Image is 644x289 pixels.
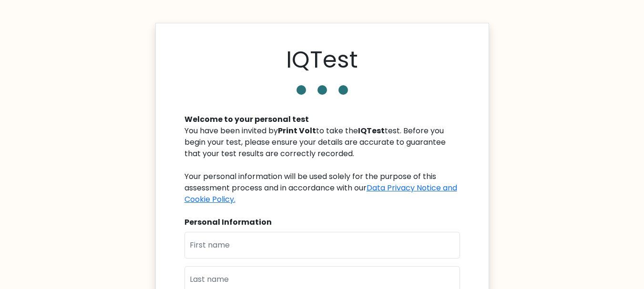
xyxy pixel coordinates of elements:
[184,182,457,205] a: Data Privacy Notice and Cookie Policy.
[278,125,316,136] b: Print Volt
[358,125,385,136] b: IQTest
[184,217,460,228] div: Personal Information
[286,46,358,74] h1: IQTest
[184,232,460,259] input: First name
[184,125,460,205] div: You have been invited by to take the test. Before you begin your test, please ensure your details...
[184,114,460,125] div: Welcome to your personal test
